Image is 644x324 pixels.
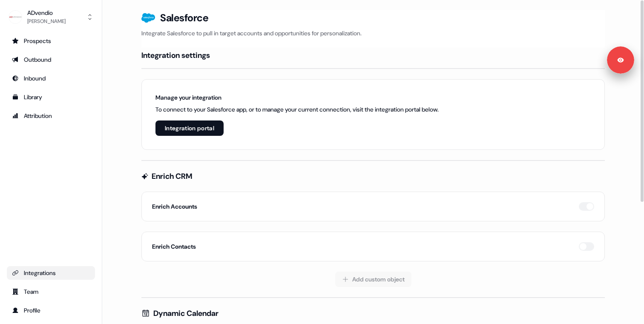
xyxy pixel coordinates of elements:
a: Go to outbound experience [7,53,95,66]
div: Library [12,93,90,101]
div: Team [12,287,90,296]
div: Integrations [12,269,90,277]
p: Integrate Salesforce to pull in target accounts and opportunities for personalization. [141,29,605,37]
div: Prospects [12,37,90,45]
button: ADvendio[PERSON_NAME] [7,7,95,27]
h4: Enrich CRM [152,171,192,181]
h5: Enrich Contacts [152,242,196,251]
a: Go to team [7,285,95,298]
p: To connect to your Salesforce app, or to manage your current connection, visit the integration po... [155,105,439,114]
a: Go to Inbound [7,72,95,85]
a: Go to attribution [7,109,95,123]
a: Go to profile [7,304,95,317]
div: Profile [12,306,90,315]
button: Integration portal [155,120,224,136]
a: Go to templates [7,90,95,104]
h4: Dynamic Calendar [153,308,218,318]
div: ADvendio [27,9,66,17]
div: Inbound [12,74,90,83]
h3: Salesforce [160,11,208,24]
h6: Manage your integration [155,93,439,102]
div: Outbound [12,55,90,64]
a: Go to integrations [7,266,95,280]
div: Attribution [12,112,90,120]
a: Go to prospects [7,34,95,48]
h4: Integration settings [141,50,210,60]
h5: Enrich Accounts [152,202,197,211]
div: [PERSON_NAME] [27,17,66,26]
